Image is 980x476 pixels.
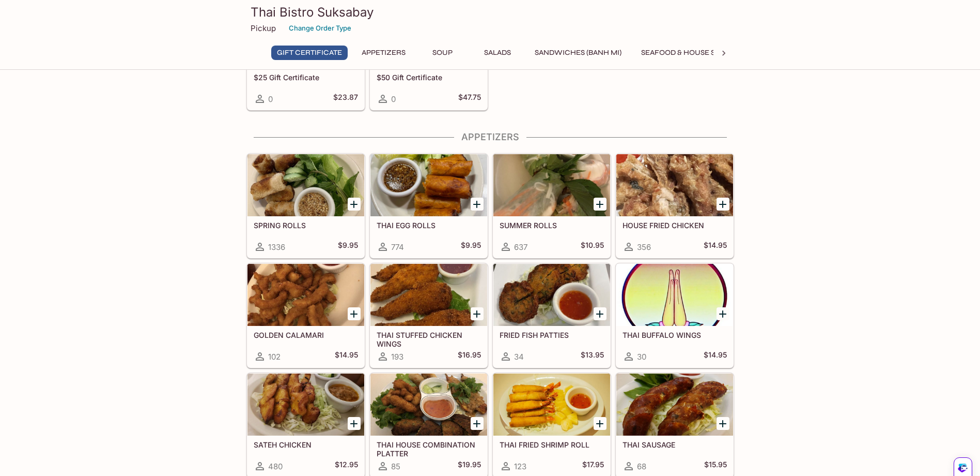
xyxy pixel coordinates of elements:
[391,242,404,252] span: 774
[370,154,488,258] a: THAI EGG ROLLS774$9.95
[419,46,466,60] button: Soup
[391,352,403,362] span: 193
[251,23,276,33] p: Pickup
[704,241,727,253] h5: $14.95
[370,263,488,368] a: THAI STUFFED CHICKEN WINGS193$16.95
[493,264,610,326] div: FRIED FISH PATTIES
[246,131,734,143] h4: Appetizers
[514,462,526,471] span: 123
[635,46,751,60] button: Seafood & House Specials
[377,221,481,230] h5: THAI EGG ROLLS
[616,264,733,326] div: THAI BUFFALO WINGS
[717,307,729,320] button: Add THAI BUFFALO WINGS
[717,198,729,211] button: Add HOUSE FRIED CHICKEN
[474,46,521,60] button: Salads
[333,93,358,105] h5: $23.87
[391,462,400,471] span: 85
[500,331,604,339] h5: FRIED FISH PATTIES
[581,241,604,253] h5: $10.95
[616,374,733,436] div: THAI SAUSAGE
[377,331,481,348] h5: THAI STUFFED CHICKEN WINGS
[616,154,733,216] div: HOUSE FRIED CHICKEN
[254,221,358,230] h5: SPRING ROLLS
[493,154,611,258] a: SUMMER ROLLS637$10.95
[251,4,730,20] h3: Thai Bistro Suksabay
[370,374,487,436] div: THAI HOUSE COMBINATION PLATTER
[500,440,604,449] h5: THAI FRIED SHRIMP ROLL
[377,440,481,457] h5: THAI HOUSE COMBINATION PLATTER
[335,460,358,472] h5: $12.95
[493,374,610,436] div: THAI FRIED SHRIMP ROLL
[637,462,646,471] span: 68
[458,93,481,105] h5: $47.75
[268,352,281,362] span: 102
[268,94,273,104] span: 0
[623,440,727,449] h5: THAI SAUSAGE
[616,263,734,368] a: THAI BUFFALO WINGS30$14.95
[458,460,481,472] h5: $19.95
[581,350,604,363] h5: $13.95
[616,154,734,258] a: HOUSE FRIED CHICKEN356$14.95
[254,73,358,82] h5: $25 Gift Certificate
[594,307,606,320] button: Add FRIED FISH PATTIES
[377,73,481,82] h5: $50 Gift Certificate
[268,242,285,252] span: 1336
[637,352,646,362] span: 30
[594,417,606,430] button: Add THAI FRIED SHRIMP ROLL
[623,221,727,230] h5: HOUSE FRIED CHICKEN
[254,440,358,449] h5: SATEH CHICKEN
[717,417,729,430] button: Add THAI SAUSAGE
[637,242,651,252] span: 356
[338,241,358,253] h5: $9.95
[356,46,411,60] button: Appetizers
[623,331,727,339] h5: THAI BUFFALO WINGS
[514,242,527,252] span: 637
[348,417,361,430] button: Add SATEH CHICKEN
[247,264,364,326] div: GOLDEN CALAMARI
[335,350,358,363] h5: $14.95
[461,241,481,253] h5: $9.95
[247,154,365,258] a: SPRING ROLLS1336$9.95
[471,417,484,430] button: Add THAI HOUSE COMBINATION PLATTER
[271,46,348,60] button: Gift Certificate
[594,198,606,211] button: Add SUMMER ROLLS
[471,307,484,320] button: Add THAI STUFFED CHICKEN WINGS
[582,460,604,472] h5: $17.95
[471,198,484,211] button: Add THAI EGG ROLLS
[704,460,727,472] h5: $15.95
[391,94,396,104] span: 0
[247,154,364,216] div: SPRING ROLLS
[493,263,611,368] a: FRIED FISH PATTIES34$13.95
[247,374,364,436] div: SATEH CHICKEN
[704,350,727,363] h5: $14.95
[247,263,365,368] a: GOLDEN CALAMARI102$14.95
[254,331,358,339] h5: GOLDEN CALAMARI
[284,20,356,36] button: Change Order Type
[268,462,283,471] span: 480
[348,307,361,320] button: Add GOLDEN CALAMARI
[370,154,487,216] div: THAI EGG ROLLS
[956,460,970,475] img: wiRPAZEX6Qd5GkipxmnKhIy308phxjiv+EHaKbQ5Ce+h88AAAAASUVORK5CYII=
[514,352,524,362] span: 34
[458,350,481,363] h5: $16.95
[370,264,487,326] div: THAI STUFFED CHICKEN WINGS
[500,221,604,230] h5: SUMMER ROLLS
[529,46,627,60] button: Sandwiches (Banh Mi)
[493,154,610,216] div: SUMMER ROLLS
[348,198,361,211] button: Add SPRING ROLLS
